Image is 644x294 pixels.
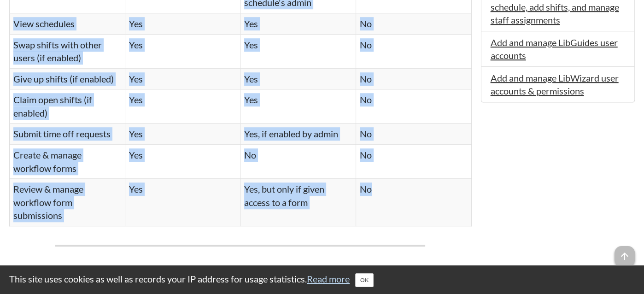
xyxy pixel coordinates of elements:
a: arrow_upward [615,247,635,258]
a: Read more [307,273,350,284]
td: Yes [125,123,240,145]
td: Submit time off requests [10,123,125,145]
td: No [356,13,471,35]
td: Yes [240,68,356,89]
td: Yes [240,34,356,68]
td: Swap shifts with other users (if enabled) [10,34,125,68]
td: Yes, if enabled by admin [240,123,356,145]
td: Yes [125,34,240,68]
td: Create & manage workflow forms [10,144,125,178]
a: Add and manage LibGuides user accounts [491,37,618,61]
button: Close [355,273,374,287]
td: Claim open shifts (if enabled) [10,89,125,123]
td: Yes, but only if given access to a form [240,179,356,226]
td: Yes [125,89,240,123]
td: Yes [240,13,356,35]
td: Yes [125,144,240,178]
td: Yes [125,68,240,89]
td: No [356,144,471,178]
td: Yes [125,179,240,226]
td: Yes [125,13,240,35]
td: No [356,89,471,123]
a: Add and manage LibWizard user accounts & permissions [491,72,619,96]
td: No [356,123,471,145]
td: Give up shifts (if enabled) [10,68,125,89]
td: No [356,179,471,226]
td: View schedules [10,13,125,35]
td: No [240,144,356,178]
td: No [356,34,471,68]
td: No [356,68,471,89]
td: Yes [240,89,356,123]
td: Review & manage workflow form submissions [10,179,125,226]
span: arrow_upward [615,246,635,266]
